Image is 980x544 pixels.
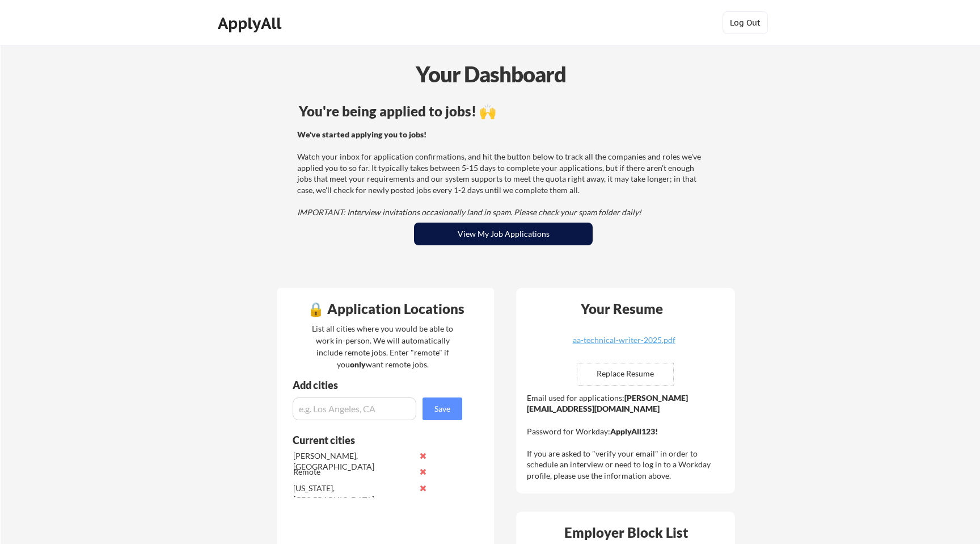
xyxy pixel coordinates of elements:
div: ApplyAll [218,14,285,33]
a: aa-technical-writer-2025.pdf [556,336,691,354]
button: Save [423,397,462,420]
div: List all cities where you would be able to work in-person. We will automatically include remote j... [305,323,461,370]
div: [PERSON_NAME], [GEOGRAPHIC_DATA] [293,450,413,472]
button: Log Out [723,11,768,34]
div: Email used for applications: Password for Workday: If you are asked to "verify your email" in ord... [527,392,727,482]
strong: ApplyAll123! [610,426,658,436]
strong: only [350,359,366,369]
div: Watch your inbox for application confirmations, and hit the button below to track all the compani... [297,129,706,218]
div: Current cities [293,435,450,445]
div: Remote [293,466,413,478]
div: Your Resume [565,302,678,316]
input: e.g. Los Angeles, CA [293,397,416,420]
div: Add cities [293,380,465,390]
strong: [PERSON_NAME][EMAIL_ADDRESS][DOMAIN_NAME] [527,393,688,414]
em: IMPORTANT: Interview invitations occasionally land in spam. Please check your spam folder daily! [297,207,641,217]
div: You're being applied to jobs! 🙌 [299,104,708,118]
div: 🔒 Application Locations [280,302,491,316]
div: aa-technical-writer-2025.pdf [556,336,691,344]
button: View My Job Applications [414,223,593,245]
strong: We've started applying you to jobs! [297,129,426,139]
div: Your Dashboard [1,58,980,90]
div: Employer Block List [521,526,732,539]
div: [US_STATE], [GEOGRAPHIC_DATA] [293,483,413,505]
